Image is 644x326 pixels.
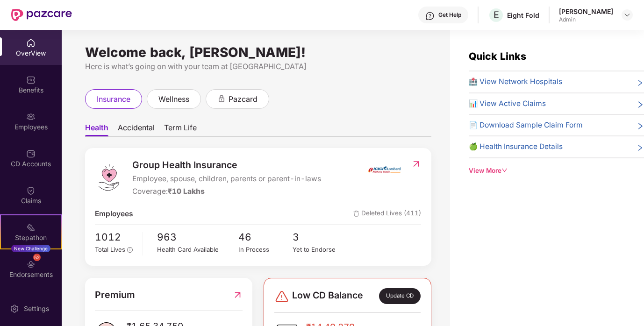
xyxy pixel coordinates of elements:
[168,187,205,196] span: ₹10 Lakhs
[26,186,36,195] img: svg+xml;base64,PHN2ZyBpZD0iQ2xhaW0iIHhtbG5zPSJodHRwOi8vd3d3LnczLm9yZy8yMDAwL3N2ZyIgd2lkdGg9IjIwIi...
[353,211,359,217] img: deleteIcon
[95,246,125,253] span: Total Lives
[118,123,155,136] span: Accidental
[132,158,321,172] span: Group Health Insurance
[21,304,52,313] div: Settings
[507,11,539,20] div: Eight Fold
[469,50,526,62] span: Quick Links
[469,141,563,152] span: 🍏 Health Insurance Details
[85,123,108,136] span: Health
[33,254,41,261] div: 52
[132,186,321,197] div: Coverage:
[379,288,421,304] div: Update CD
[95,229,136,245] span: 1012
[293,245,347,255] div: Yet to Endorse
[95,163,123,191] img: logo
[85,61,431,72] div: Here is what’s going on with your team at [GEOGRAPHIC_DATA]
[26,75,36,85] img: svg+xml;base64,PHN2ZyBpZD0iQmVuZWZpdHMiIHhtbG5zPSJodHRwOi8vd3d3LnczLm9yZy8yMDAwL3N2ZyIgd2lkdGg9Ij...
[157,229,239,245] span: 963
[10,304,19,313] img: svg+xml;base64,PHN2ZyBpZD0iU2V0dGluZy0yMHgyMCIgeG1sbnM9Imh0dHA6Ly93d3cudzMub3JnLzIwMDAvc3ZnIiB3aW...
[233,288,243,302] img: RedirectIcon
[438,11,461,19] div: Get Help
[501,167,508,174] span: down
[637,121,644,131] span: right
[11,9,72,21] img: New Pazcare Logo
[559,16,613,23] div: Admin
[637,78,644,87] span: right
[26,223,36,232] img: svg+xml;base64,PHN2ZyB4bWxucz0iaHR0cDovL3d3dy53My5vcmcvMjAwMC9zdmciIHdpZHRoPSIyMSIgaGVpZ2h0PSIyMC...
[494,9,499,21] span: E
[353,208,421,220] span: Deleted Lives (411)
[85,49,431,56] div: Welcome back, [PERSON_NAME]!
[623,11,631,19] img: svg+xml;base64,PHN2ZyBpZD0iRHJvcGRvd24tMzJ4MzIiIHhtbG5zPSJodHRwOi8vd3d3LnczLm9yZy8yMDAwL3N2ZyIgd2...
[1,233,61,242] div: Stepathon
[26,260,36,269] img: svg+xml;base64,PHN2ZyBpZD0iRW5kb3JzZW1lbnRzIiB4bWxucz0iaHR0cDovL3d3dy53My5vcmcvMjAwMC9zdmciIHdpZH...
[469,76,562,87] span: 🏥 View Network Hospitals
[559,7,613,16] div: [PERSON_NAME]
[157,245,239,255] div: Health Card Available
[469,166,644,176] div: View More
[292,288,363,304] span: Low CD Balance
[11,245,50,252] div: New Challenge
[158,93,189,105] span: wellness
[469,98,546,109] span: 📊 View Active Claims
[127,247,133,253] span: info-circle
[95,208,133,220] span: Employees
[293,229,347,245] span: 3
[229,93,258,105] span: pazcard
[97,93,130,105] span: insurance
[637,143,644,152] span: right
[95,288,135,302] span: Premium
[637,100,644,109] span: right
[26,112,36,121] img: svg+xml;base64,PHN2ZyBpZD0iRW1wbG95ZWVzIiB4bWxucz0iaHR0cDovL3d3dy53My5vcmcvMjAwMC9zdmciIHdpZHRoPS...
[425,11,435,21] img: svg+xml;base64,PHN2ZyBpZD0iSGVscC0zMngzMiIgeG1sbnM9Imh0dHA6Ly93d3cudzMub3JnLzIwMDAvc3ZnIiB3aWR0aD...
[367,158,402,181] img: insurerIcon
[238,229,293,245] span: 46
[274,289,289,304] img: svg+xml;base64,PHN2ZyBpZD0iRGFuZ2VyLTMyeDMyIiB4bWxucz0iaHR0cDovL3d3dy53My5vcmcvMjAwMC9zdmciIHdpZH...
[411,159,421,169] img: RedirectIcon
[26,149,36,158] img: svg+xml;base64,PHN2ZyBpZD0iQ0RfQWNjb3VudHMiIGRhdGEtbmFtZT0iQ0QgQWNjb3VudHMiIHhtbG5zPSJodHRwOi8vd3...
[132,173,321,184] span: Employee, spouse, children, parents or parent-in-laws
[164,123,197,136] span: Term Life
[217,94,226,103] div: animation
[26,38,36,48] img: svg+xml;base64,PHN2ZyBpZD0iSG9tZSIgeG1sbnM9Imh0dHA6Ly93d3cudzMub3JnLzIwMDAvc3ZnIiB3aWR0aD0iMjAiIG...
[238,245,293,255] div: In Process
[469,120,583,131] span: 📄 Download Sample Claim Form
